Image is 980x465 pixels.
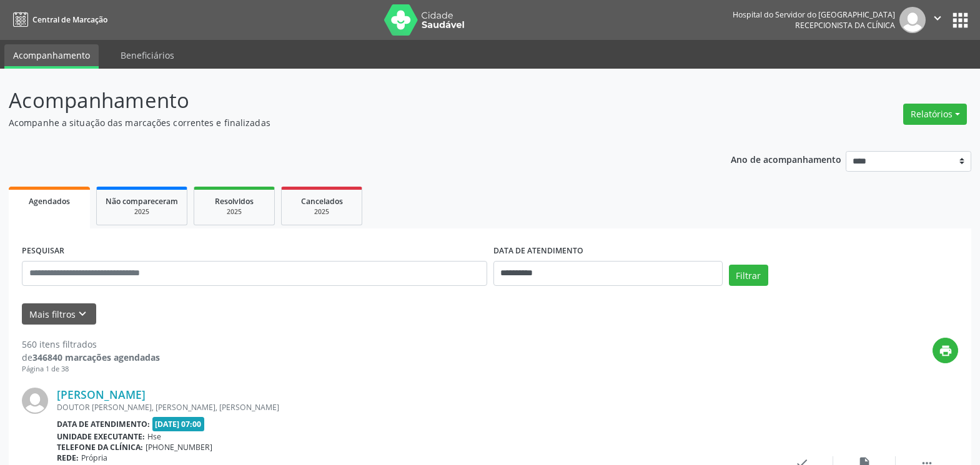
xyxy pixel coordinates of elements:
[57,402,771,413] div: DOUTOR [PERSON_NAME], [PERSON_NAME], [PERSON_NAME]
[147,431,161,442] span: Hse
[22,388,48,414] img: img
[22,364,160,374] div: Página 1 de 38
[903,104,967,125] button: Relatórios
[32,351,160,363] strong: 346840 marcações agendadas
[57,442,143,453] b: Telefone da clínica:
[731,151,841,167] p: Ano de acompanhamento
[9,116,683,129] p: Acompanhe a situação das marcações correntes e finalizadas
[22,338,160,351] div: 560 itens filtrados
[57,453,79,463] b: Rede:
[733,9,895,20] div: Hospital do Servidor do [GEOGRAPHIC_DATA]
[926,7,949,33] button: 
[81,453,107,463] span: Própria
[931,11,944,25] i: 
[933,338,958,363] button: print
[215,196,254,207] span: Resolvidos
[106,196,178,207] span: Não compareceram
[729,265,768,286] button: Filtrar
[949,9,971,31] button: apps
[76,307,89,321] i: keyboard_arrow_down
[795,20,895,31] span: Recepcionista da clínica
[32,14,107,25] span: Central de Marcação
[57,431,145,442] b: Unidade executante:
[9,85,683,116] p: Acompanhamento
[112,44,183,66] a: Beneficiários
[57,388,146,401] a: [PERSON_NAME]
[203,207,265,217] div: 2025
[939,344,953,358] i: print
[152,417,205,431] span: [DATE] 07:00
[22,351,160,364] div: de
[29,196,70,207] span: Agendados
[22,303,96,325] button: Mais filtroskeyboard_arrow_down
[4,44,99,69] a: Acompanhamento
[493,242,583,261] label: DATA DE ATENDIMENTO
[301,196,343,207] span: Cancelados
[9,9,107,30] a: Central de Marcação
[57,419,150,429] b: Data de atendimento:
[899,7,926,33] img: img
[146,442,212,453] span: [PHONE_NUMBER]
[106,207,178,217] div: 2025
[22,242,64,261] label: PESQUISAR
[290,207,353,217] div: 2025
